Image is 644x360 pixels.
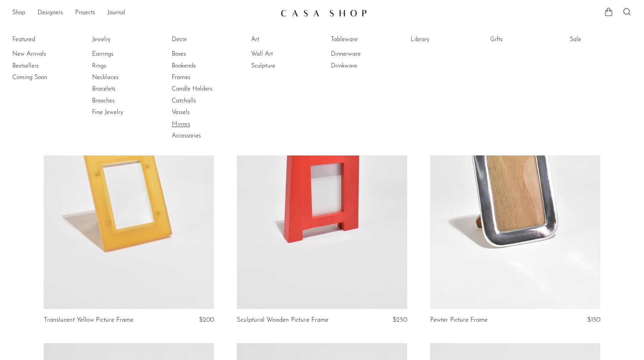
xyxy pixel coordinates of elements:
[92,97,149,105] a: Brooches
[570,34,627,48] ul: Sale
[172,35,229,44] a: Decor
[12,48,70,83] ul: Featured
[12,8,25,18] a: Shop
[331,62,388,70] a: Drinkware
[38,8,63,18] a: Designers
[12,7,274,20] nav: Desktop navigation
[92,73,149,82] a: Necklaces
[92,35,149,44] a: Jewelry
[237,317,329,324] a: Sculptural Wooden Picture Frame
[12,7,274,20] ul: NEW HEADER MENU
[12,62,70,70] a: Bestsellers
[490,34,548,48] ul: Gifts
[172,97,229,105] a: Catchalls
[12,50,70,58] a: New Arrivals
[331,35,388,44] a: Tableware
[75,8,95,18] a: Projects
[251,62,309,70] a: Sculpture
[172,62,229,70] a: Bookends
[331,34,388,72] ul: Tableware
[411,35,468,44] a: Library
[92,50,149,58] a: Earrings
[172,120,229,129] a: Mirrors
[199,317,214,323] span: $200
[430,317,488,324] a: Pewter Picture Frame
[92,108,149,117] a: Fine Jewelry
[107,8,125,18] a: Journal
[251,50,309,58] a: Wall Art
[172,50,229,58] a: Boxes
[393,317,407,323] span: $250
[490,35,548,44] a: Gifts
[172,132,229,140] a: Accessories
[172,34,229,142] ul: Decor
[92,62,149,70] a: Rings
[331,50,388,58] a: Dinnerware
[92,34,149,119] ul: Jewelry
[172,73,229,82] a: Frames
[92,85,149,93] a: Bracelets
[172,85,229,93] a: Candle Holders
[12,73,70,82] a: Coming Soon
[44,317,133,324] a: Translucent Yellow Picture Frame
[570,35,627,44] a: Sale
[172,108,229,117] a: Vessels
[251,35,309,44] a: Art
[251,34,309,72] ul: Art
[411,34,468,48] ul: Library
[587,317,600,323] span: $150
